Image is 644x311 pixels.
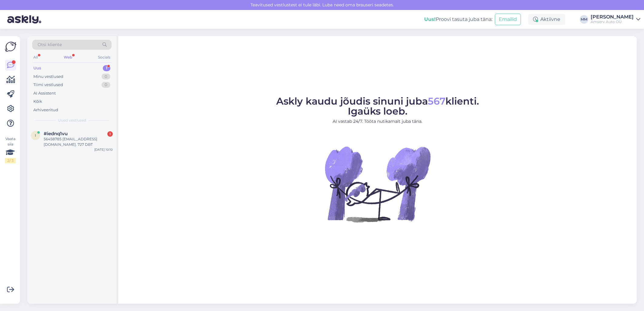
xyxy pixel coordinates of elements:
[424,16,436,22] b: Uus!
[495,14,521,25] button: Emailid
[62,53,73,61] div: Web
[33,65,41,71] div: Uus
[591,15,634,19] div: [PERSON_NAME]
[580,15,588,24] div: MM
[276,118,479,125] p: AI vastab 24/7. Tööta nutikamalt juba täna.
[424,16,492,23] div: Proovi tasuta juba täna:
[102,74,110,80] div: 0
[94,147,113,152] div: [DATE] 10:10
[33,74,63,80] div: Minu vestlused
[32,53,39,61] div: All
[528,14,565,25] div: Aktiivne
[58,118,86,123] span: Uued vestlused
[591,19,634,24] div: Amserv Auto OÜ
[5,158,16,163] div: 2 / 3
[44,131,68,136] span: #iednq1vu
[276,95,479,117] span: Askly kaudu jõudis sinuni juba klienti. Igaüks loeb.
[38,42,62,48] span: Otsi kliente
[5,136,16,163] div: Vaata siia
[97,53,112,61] div: Socials
[103,65,110,71] div: 1
[33,99,42,105] div: Kõik
[107,131,113,137] div: 1
[33,90,56,96] div: AI Assistent
[35,133,36,138] span: i
[323,129,432,239] img: No Chat active
[33,107,58,113] div: Arhiveeritud
[102,82,110,88] div: 0
[428,95,445,107] span: 567
[33,82,63,88] div: Tiimi vestlused
[591,15,640,24] a: [PERSON_NAME]Amserv Auto OÜ
[44,136,113,147] div: 56458785 [EMAIL_ADDRESS][DOMAIN_NAME]. 727 DBT
[5,41,16,52] img: Askly Logo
